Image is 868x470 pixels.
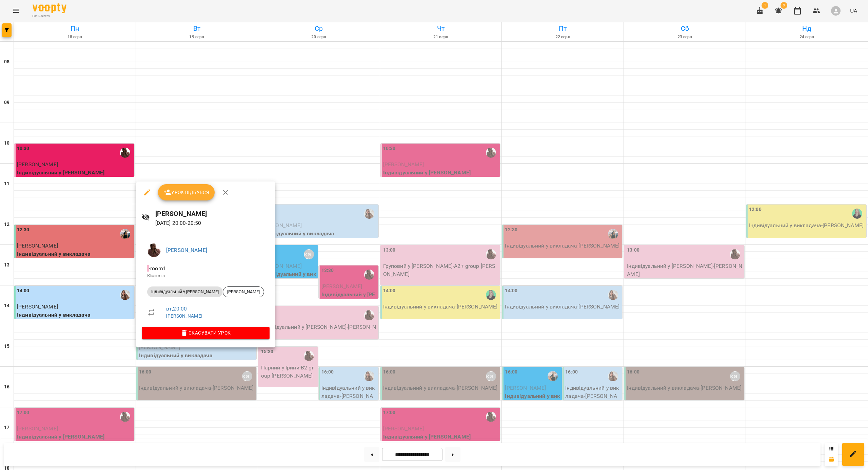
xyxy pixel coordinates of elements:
[166,247,207,253] a: [PERSON_NAME]
[147,329,264,337] span: Скасувати Урок
[163,188,210,196] span: Урок відбувся
[223,286,264,297] div: [PERSON_NAME]
[155,209,270,219] h6: [PERSON_NAME]
[147,265,167,272] span: - room1
[155,219,270,227] p: [DATE] 20:00 - 20:50
[142,327,270,339] button: Скасувати Урок
[147,289,223,295] span: Індивідуальний у [PERSON_NAME]
[147,243,161,257] img: 3c9324ac2b6f4726937e6d6256b13e9c.jpeg
[166,305,187,312] a: вт , 20:00
[147,273,264,279] p: Кімната
[223,289,264,295] span: [PERSON_NAME]
[166,313,202,319] a: [PERSON_NAME]
[158,184,215,200] button: Урок відбувся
